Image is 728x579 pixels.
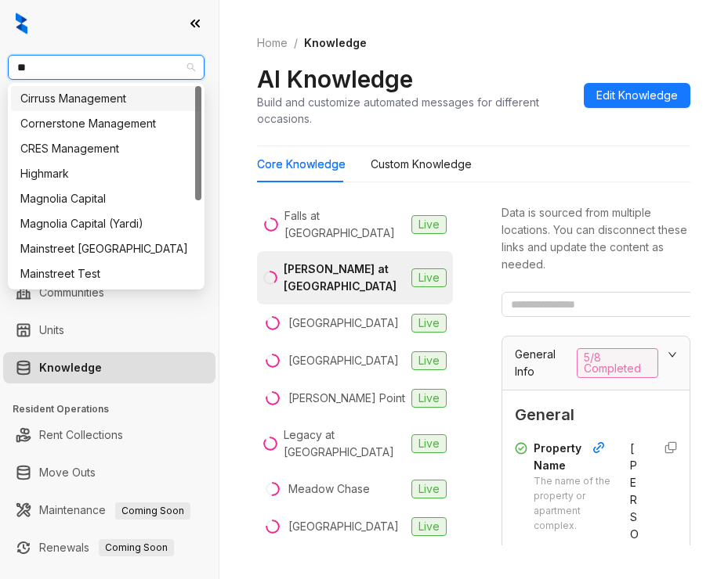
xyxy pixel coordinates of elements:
h3: Resident Operations [13,402,219,416]
span: General Info [515,346,570,380]
li: Collections [3,210,216,241]
li: Leads [3,105,216,136]
span: Live [411,268,447,287]
div: Property Name [534,440,611,474]
li: Units [3,315,216,346]
div: Magnolia Capital [11,186,201,211]
span: Live [411,215,447,234]
div: General Info5/8 Completed [502,336,690,390]
span: Live [411,480,447,498]
div: CRES Management [11,136,201,161]
img: logo [16,13,27,34]
div: Highmark [11,161,201,186]
div: [GEOGRAPHIC_DATA] [288,518,399,535]
span: 5/8 Completed [577,348,658,378]
li: Leasing [3,172,216,203]
div: [GEOGRAPHIC_DATA] [288,352,399,369]
div: Build and customize automated messages for different occasions. [257,94,571,127]
span: Edit Knowledge [596,87,678,104]
a: Knowledge [39,352,102,383]
li: Move Outs [3,457,216,488]
div: Falls at [GEOGRAPHIC_DATA] [284,207,405,242]
div: Mainstreet Canada [11,236,201,261]
span: Live [411,517,447,536]
h2: AI Knowledge [257,64,413,94]
a: Communities [39,277,104,308]
a: Rent Collections [39,419,123,451]
div: [PERSON_NAME] at [GEOGRAPHIC_DATA] [284,261,405,295]
div: Mainstreet Test [20,265,192,282]
div: Magnolia Capital (Yardi) [11,211,201,236]
span: General [515,403,677,427]
button: Edit Knowledge [584,83,690,108]
li: Communities [3,277,216,308]
div: Cirruss Management [11,86,201,111]
span: Knowledge [304,36,367,49]
span: Live [411,434,447,453]
div: The name of the property or apartment complex. [534,474,611,533]
li: Rent Collections [3,419,216,451]
div: Data is sourced from multiple locations. You can disconnect these links and update the content as... [502,204,690,273]
div: Mainstreet [GEOGRAPHIC_DATA] [20,240,192,257]
div: Cirruss Management [20,90,192,107]
li: / [294,34,298,52]
a: RenewalsComing Soon [39,532,174,563]
li: Knowledge [3,352,216,383]
div: Highmark [20,165,192,182]
div: [PERSON_NAME] Point [288,390,405,407]
div: Magnolia Capital (Yardi) [20,215,192,232]
li: Renewals [3,532,216,563]
span: expanded [668,350,677,359]
span: Coming Soon [99,539,174,556]
span: Live [411,389,447,408]
div: Meadow Chase [288,480,370,498]
div: Custom Knowledge [371,156,472,173]
span: Live [411,314,447,333]
a: Move Outs [39,457,96,488]
span: Live [411,351,447,370]
div: Core Knowledge [257,156,346,173]
span: Coming Soon [115,502,190,520]
a: Units [39,315,64,346]
a: Home [254,34,291,52]
li: Maintenance [3,494,216,526]
div: Cornerstone Management [20,115,192,132]
div: Legacy at [GEOGRAPHIC_DATA] [284,426,405,461]
div: Cornerstone Management [11,111,201,136]
div: Magnolia Capital [20,190,192,207]
div: [GEOGRAPHIC_DATA] [288,315,399,332]
div: Mainstreet Test [11,261,201,286]
div: CRES Management [20,140,192,157]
